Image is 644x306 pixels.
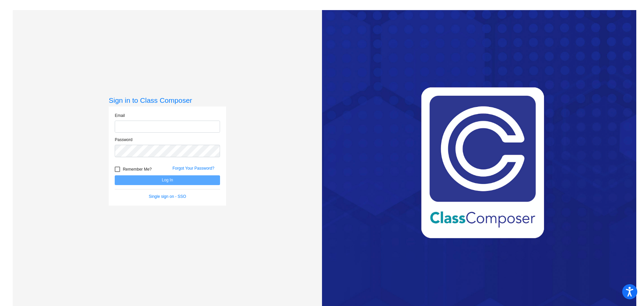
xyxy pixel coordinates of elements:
button: Log In [115,175,220,185]
a: Forgot Your Password? [172,166,214,171]
label: Email [115,113,125,119]
h3: Sign in to Class Composer [109,96,226,104]
a: Single sign on - SSO [149,194,186,199]
label: Password [115,137,132,143]
span: Remember Me? [123,165,152,173]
